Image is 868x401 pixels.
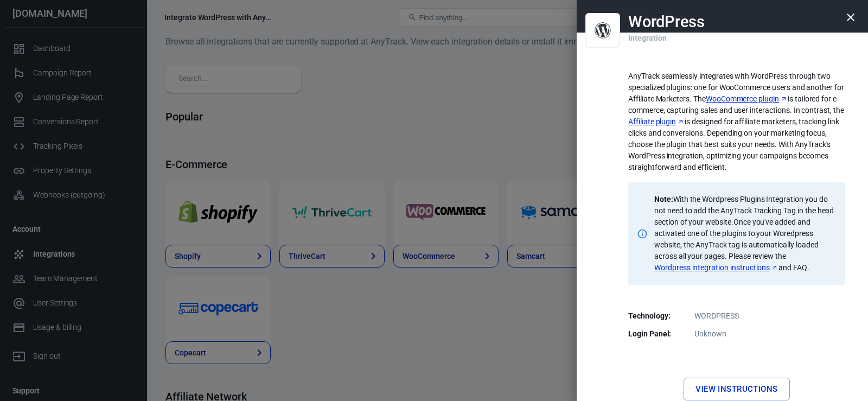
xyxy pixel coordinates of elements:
[654,262,778,273] a: Wordpress integration instructions
[628,22,666,44] p: Integration
[684,378,789,400] a: View Instructions
[635,310,839,322] dd: WORDPRESS
[628,328,682,340] dt: Login Panel:
[591,15,615,46] img: WordPress
[635,328,839,340] dd: Unknown
[628,13,705,30] h2: WordPress
[628,116,685,128] a: Affiliate plugin
[628,71,845,173] p: AnyTrack seamlessly integrates with WordPress through two specialized plugins: one for WooCommerc...
[654,195,673,203] strong: Note:
[706,93,788,105] a: WooCommerce plugin
[628,310,682,322] dt: Technology:
[831,348,857,374] iframe: Intercom live chat
[654,194,837,273] p: With the Wordpress Plugins Integration you do not need to add the AnyTrack Tracking Tag in the he...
